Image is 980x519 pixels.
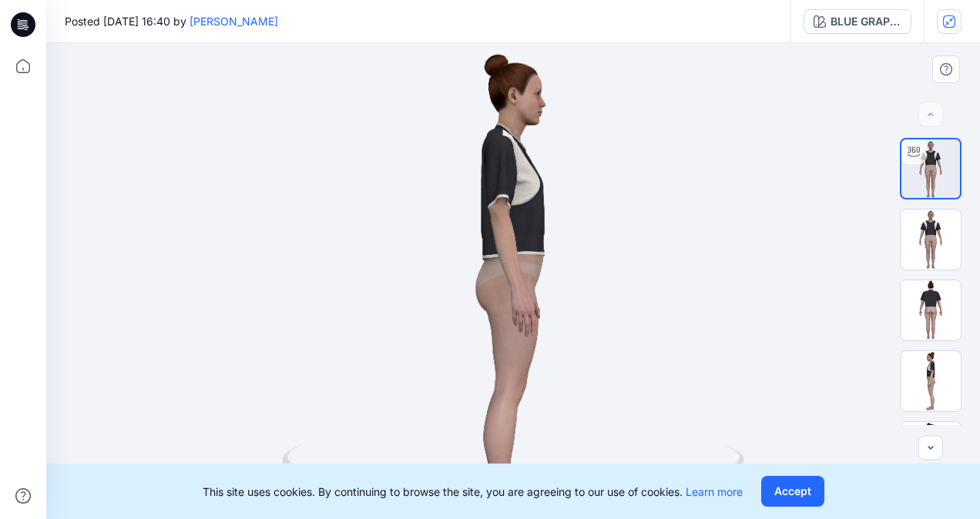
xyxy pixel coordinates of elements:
[901,422,961,482] img: RWOS10005 - P1 - 3D3_BLUE GRAPHITE_ SNOW WHITE_Right
[65,13,278,29] span: Posted [DATE] 16:40 by
[203,484,743,500] p: This site uses cookies. By continuing to browse the site, you are agreeing to our use of cookies.
[190,15,278,28] a: [PERSON_NAME]
[901,139,960,198] img: turntable-09-10-2025-21:41:34
[761,476,824,507] button: Accept
[804,9,911,34] button: BLUE GRAPHITE/ SNOW WHITE
[686,485,743,498] a: Learn more
[901,280,961,340] img: RWOS10005 - P1 - 3D3_BLUE GRAPHITE_ SNOW WHITE_Back
[831,13,901,30] div: BLUE GRAPHITE/ SNOW WHITE
[901,209,961,270] img: RWOS10005 - P1 - 3D3_BLUE GRAPHITE_ SNOW WHITE
[901,351,961,411] img: RWOS10005 - P1 - 3D3_BLUE GRAPHITE_ SNOW WHITE_Left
